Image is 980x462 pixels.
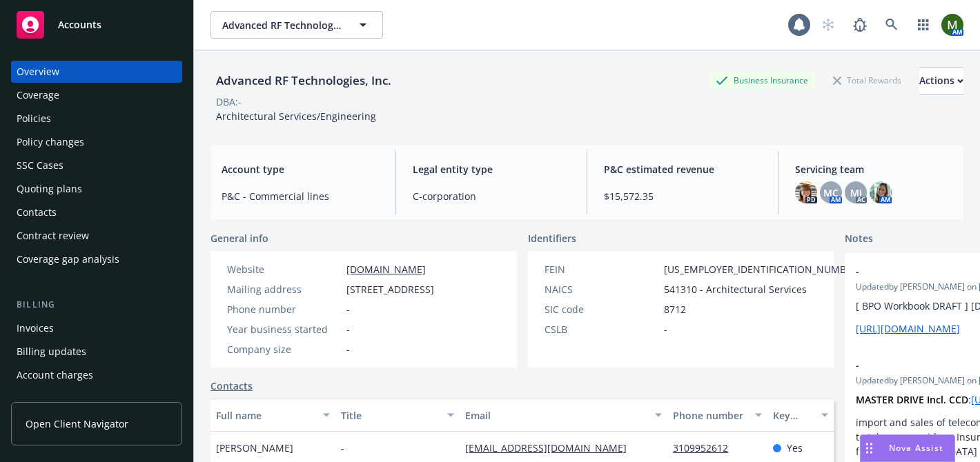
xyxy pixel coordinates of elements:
[814,11,842,39] a: Start snowing
[26,416,128,431] span: Open Client Navigator
[210,11,383,39] button: Advanced RF Technologies, Inc.
[673,408,746,423] div: Phone number
[216,441,293,455] span: [PERSON_NAME]
[17,225,89,247] div: Contract review
[58,19,101,30] span: Accounts
[664,262,861,277] span: [US_EMPLOYER_IDENTIFICATION_NUMBER]
[413,189,570,203] span: C-corporation
[335,399,460,432] button: Title
[664,282,807,297] span: 541310 - Architectural Services
[850,185,862,200] span: MJ
[216,94,242,109] div: DBA: -
[11,341,182,363] a: Billing updates
[210,379,253,393] a: Contacts
[709,72,815,89] div: Business Insurance
[341,441,344,455] span: -
[11,108,182,130] a: Policies
[545,282,658,297] div: NAICS
[823,185,839,200] span: MC
[878,11,905,39] a: Search
[17,178,82,200] div: Quoting plans
[889,442,943,454] span: Nova Assist
[17,84,59,106] div: Coverage
[860,434,955,462] button: Nova Assist
[17,388,97,410] div: Installment plans
[341,408,440,423] div: Title
[673,441,739,454] a: 3109952612
[210,231,268,245] span: General info
[795,181,817,203] img: photo
[773,408,813,423] div: Key contact
[11,61,182,83] a: Overview
[465,441,638,454] a: [EMAIL_ADDRESS][DOMAIN_NAME]
[795,162,952,177] span: Servicing team
[604,162,761,177] span: P&C estimated revenue
[528,231,576,245] span: Identifiers
[17,61,59,83] div: Overview
[910,11,937,39] a: Switch app
[919,67,963,94] button: Actions
[667,399,767,432] button: Phone number
[17,201,57,223] div: Contacts
[17,248,119,270] div: Coverage gap analysis
[545,262,658,277] div: FEIN
[11,154,182,177] a: SSC Cases
[545,302,658,317] div: SIC code
[604,189,761,203] span: $15,572.35
[227,342,341,356] div: Company size
[11,317,182,339] a: Invoices
[11,364,182,386] a: Account charges
[787,441,803,455] span: Yes
[465,408,647,423] div: Email
[346,263,426,276] a: [DOMAIN_NAME]
[870,181,892,203] img: photo
[856,393,968,406] strong: MASTER DRIVE Incl. CCD
[861,435,878,461] div: Drag to move
[346,282,434,297] span: [STREET_ADDRESS]
[17,108,51,130] div: Policies
[17,154,63,177] div: SSC Cases
[919,68,963,94] div: Actions
[17,341,86,363] div: Billing updates
[460,399,667,432] button: Email
[210,72,397,90] div: Advanced RF Technologies, Inc.
[17,131,84,153] div: Policy changes
[11,225,182,247] a: Contract review
[11,6,182,44] a: Accounts
[11,248,182,270] a: Coverage gap analysis
[11,201,182,223] a: Contacts
[17,364,93,386] div: Account charges
[216,408,315,423] div: Full name
[17,317,54,339] div: Invoices
[11,131,182,153] a: Policy changes
[664,302,686,317] span: 8712
[846,11,874,39] a: Report a Bug
[845,231,873,248] span: Notes
[346,342,350,356] span: -
[11,298,182,312] div: Billing
[216,110,376,123] span: Architectural Services/Engineering
[826,72,908,89] div: Total Rewards
[11,388,182,410] a: Installment plans
[11,178,182,200] a: Quoting plans
[413,162,570,177] span: Legal entity type
[227,262,341,277] div: Website
[664,322,667,337] span: -
[767,399,834,432] button: Key contact
[545,322,658,337] div: CSLB
[222,18,342,32] span: Advanced RF Technologies, Inc.
[346,302,350,317] span: -
[11,84,182,106] a: Coverage
[227,322,341,337] div: Year business started
[856,322,960,335] a: [URL][DOMAIN_NAME]
[941,14,963,36] img: photo
[222,162,379,177] span: Account type
[227,282,341,297] div: Mailing address
[346,322,350,337] span: -
[222,189,379,203] span: P&C - Commercial lines
[227,302,341,317] div: Phone number
[210,399,335,432] button: Full name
